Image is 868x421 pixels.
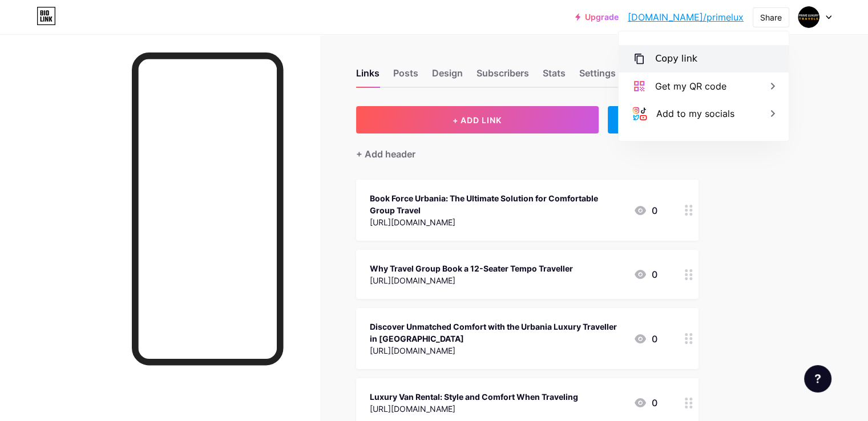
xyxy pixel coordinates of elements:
div: 0 [633,204,657,217]
div: Subscribers [477,66,529,87]
a: [DOMAIN_NAME]/primelux [628,10,744,24]
button: + ADD LINK [356,106,599,133]
div: Get my QR code [655,79,726,93]
div: Share [760,11,782,23]
div: 0 [633,268,657,281]
a: Upgrade [575,13,619,22]
div: Why Travel Group Book a 12-Seater Tempo Traveller [370,262,573,274]
img: Prime Luxury Travels [798,6,819,28]
div: Copy link [655,52,697,66]
div: [URL][DOMAIN_NAME] [370,216,624,228]
div: Stats [543,66,566,87]
div: Links [356,66,380,87]
div: [URL][DOMAIN_NAME] [370,403,578,415]
div: 0 [633,332,657,346]
div: [URL][DOMAIN_NAME] [370,345,624,357]
div: Add to my socials [656,107,734,120]
div: Luxury Van Rental: Style and Comfort When Traveling [370,391,578,403]
div: Design [432,66,463,87]
div: + Add header [356,147,415,161]
div: Settings [579,66,616,87]
div: 0 [633,396,657,410]
div: Discover Unmatched Comfort with the Urbania Luxury Traveller in [GEOGRAPHIC_DATA] [370,321,624,345]
div: Posts [393,66,418,87]
div: [URL][DOMAIN_NAME] [370,274,573,286]
span: + ADD LINK [453,115,502,125]
div: + ADD EMBED [608,106,699,133]
div: Book Force Urbania: The Ultimate Solution for Comfortable Group Travel [370,192,624,216]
